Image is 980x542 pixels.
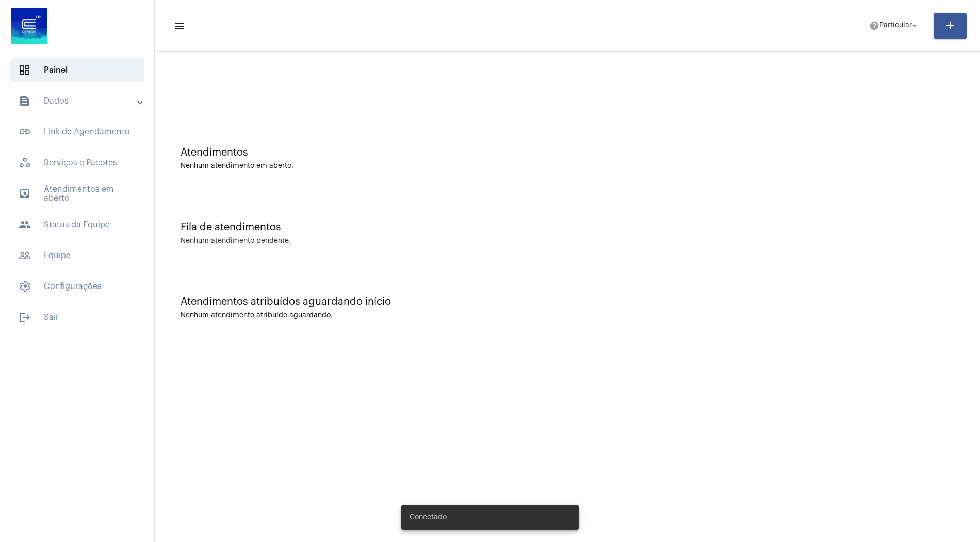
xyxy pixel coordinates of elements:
img: d4669ae0-8c07-2337-4f67-34b0df7f5ae4.jpeg [8,5,50,46]
span: Painel [10,58,144,82]
span: sidenav icon [19,280,31,293]
span: Configurações [10,274,144,299]
span: Link de Agendamento [10,120,144,144]
div: Atendimentos [181,147,954,158]
span: Status da Equipe [10,212,144,237]
div: Atendimentos atribuídos aguardando início [181,296,954,308]
span: Sair [10,305,144,330]
span: Atendimentos em aberto [10,181,144,206]
div: Nenhum atendimento atribuído aguardando. [181,312,954,319]
mat-icon: arrow_drop_down [910,21,919,30]
mat-icon: sidenav icon [19,95,31,107]
mat-icon: sidenav icon [19,126,31,138]
span: Particular [879,22,912,29]
span: Conectado [410,512,447,522]
mat-icon: sidenav icon [19,249,31,262]
mat-icon: add [944,20,956,32]
mat-panel-title: Dados [19,95,138,107]
div: Fila de atendimentos [181,222,954,233]
button: Particular [863,15,925,36]
mat-icon: sidenav icon [173,20,184,32]
mat-expansion-panel-header: sidenav iconDados [6,89,154,113]
span: Serviços e Pacotes [10,150,144,175]
span: Equipe [10,243,144,268]
span: sidenav icon [19,64,31,76]
mat-icon: sidenav icon [19,218,31,231]
mat-icon: help [869,21,879,31]
span: sidenav icon [19,157,31,169]
mat-icon: sidenav icon [19,188,31,200]
mat-icon: sidenav icon [19,311,31,324]
div: Nenhum atendimento em aberto. [181,162,954,170]
div: Nenhum atendimento pendente. [181,237,291,245]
